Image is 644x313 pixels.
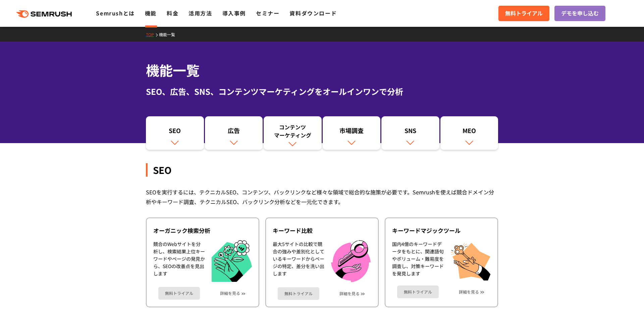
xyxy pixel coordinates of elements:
[554,6,605,21] a: デモを申し込む
[459,290,479,294] a: 詳細を見る
[146,163,498,177] div: SEO
[146,32,159,37] a: TOP
[146,116,204,150] a: SEO
[159,32,180,37] a: 機能一覧
[153,227,252,235] div: オーガニック検索分析
[498,6,549,21] a: 無料トライアル
[505,9,543,18] span: 無料トライアル
[96,9,135,17] a: Semrushとは
[146,85,498,98] div: SEO、広告、SNS、コンテンツマーケティングをオールインワンで分析
[278,287,319,300] a: 無料トライアル
[264,116,322,150] a: コンテンツマーケティング
[385,126,436,138] div: SNS
[323,116,381,150] a: 市場調査
[212,240,252,282] img: オーガニック検索分析
[189,9,212,17] a: 活用方法
[444,126,495,138] div: MEO
[158,287,200,300] a: 無料トライアル
[167,9,178,17] a: 料金
[267,123,318,139] div: コンテンツ マーケティング
[146,60,498,80] h1: 機能一覧
[397,286,439,298] a: 無料トライアル
[450,240,491,280] img: キーワードマジックツール
[273,227,371,235] div: キーワード比較
[392,227,491,235] div: キーワードマジックツール
[146,187,498,207] div: SEOを実行するには、テクニカルSEO、コンテンツ、バックリンクなど様々な領域で総合的な施策が必要です。Semrushを使えば競合ドメイン分析やキーワード調査、テクニカルSEO、バックリンク分析...
[256,9,279,17] a: セミナー
[392,240,444,280] div: 国内4億のキーワードデータをもとに、関連語句やボリューム・難易度を調査し、対策キーワードを発見します
[561,9,599,18] span: デモを申し込む
[220,291,240,296] a: 詳細を見る
[145,9,157,17] a: 機能
[208,126,260,138] div: 広告
[222,9,246,17] a: 導入事例
[331,240,371,282] img: キーワード比較
[149,126,201,138] div: SEO
[326,126,377,138] div: 市場調査
[273,240,324,282] div: 最大5サイトの比較で競合の強みや差別化としているキーワードからページの特定、差分を洗い出します
[339,291,360,296] a: 詳細を見る
[440,116,498,150] a: MEO
[153,240,205,282] div: 競合のWebサイトを分析し、検索結果上位キーワードやページの発見から、SEOの改善点を見出します
[381,116,439,150] a: SNS
[289,9,337,17] a: 資料ダウンロード
[205,116,263,150] a: 広告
